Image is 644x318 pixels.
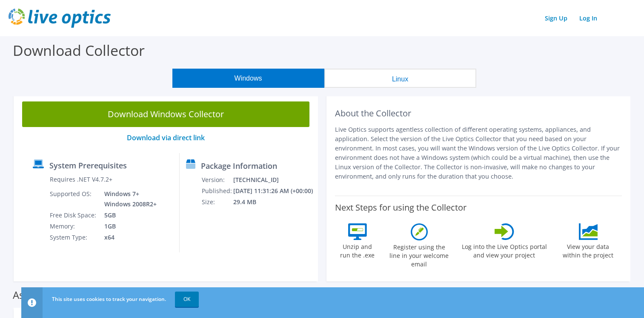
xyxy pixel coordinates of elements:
[175,292,199,307] a: OK
[49,221,98,232] td: Memory:
[233,174,314,185] td: [TECHNICAL_ID]
[13,40,145,60] label: Download Collector
[335,125,622,181] p: Live Optics supports agentless collection of different operating systems, appliances, and applica...
[541,12,572,24] a: Sign Up
[13,291,249,299] label: Assessments supported by the Windows Collector
[49,161,127,170] label: System Prerequisites
[338,240,377,260] label: Unzip and run the .exe
[558,240,619,260] label: View your data within the project
[52,295,166,303] span: This site uses cookies to track your navigation.
[233,185,314,197] td: [DATE] 11:31:26 AM (+00:00)
[49,232,98,243] td: System Type:
[201,185,233,197] td: Published:
[335,202,467,213] label: Next Steps for using the Collector
[9,9,111,28] img: live_optics_svg.svg
[461,240,547,260] label: Log into the Live Optics portal and view your project
[201,197,233,208] td: Size:
[575,12,601,24] a: Log In
[98,232,158,243] td: x64
[233,197,314,208] td: 29.4 MB
[49,188,98,210] td: Supported OS:
[201,174,233,185] td: Version:
[22,101,309,127] a: Download Windows Collector
[49,210,98,221] td: Free Disk Space:
[172,69,324,88] button: Windows
[98,210,158,221] td: 5GB
[324,69,476,88] button: Linux
[127,133,205,142] a: Download via direct link
[98,188,158,210] td: Windows 7+ Windows 2008R2+
[50,175,112,184] label: Requires .NET V4.7.2+
[335,108,622,119] h2: About the Collector
[98,221,158,232] td: 1GB
[201,162,277,170] label: Package Information
[387,240,451,269] label: Register using the line in your welcome email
